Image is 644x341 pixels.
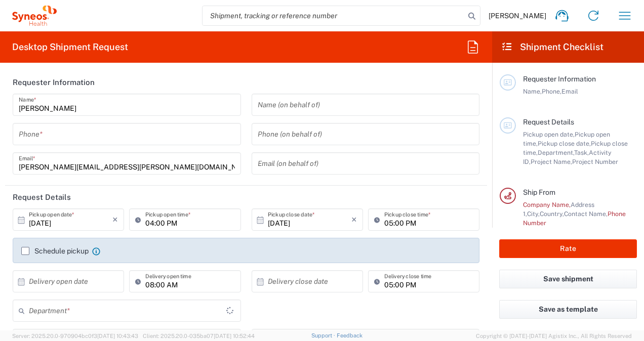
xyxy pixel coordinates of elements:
[531,158,572,165] span: Project Name,
[564,210,608,218] span: Contact Name,
[337,332,363,338] a: Feedback
[538,149,574,156] span: Department,
[523,88,542,95] span: Name,
[499,239,637,258] button: Rate
[501,41,603,53] h2: Shipment Checklist
[12,41,128,53] h2: Desktop Shipment Request
[561,88,578,95] span: Email
[499,300,637,319] button: Save as template
[203,6,465,25] input: Shipment, tracking or reference number
[527,210,540,218] span: City,
[538,140,591,147] span: Pickup close date,
[489,11,546,20] span: [PERSON_NAME]
[13,77,95,88] h2: Requester Information
[13,192,71,202] h2: Request Details
[112,211,118,228] i: ×
[499,270,637,288] button: Save shipment
[21,247,89,255] label: Schedule pickup
[311,332,337,338] a: Support
[476,331,632,340] span: Copyright © [DATE]-[DATE] Agistix Inc., All Rights Reserved
[523,201,571,208] span: Company Name,
[523,131,575,138] span: Pickup open date,
[523,188,555,196] span: Ship From
[12,333,138,339] span: Server: 2025.20.0-970904bc0f3
[523,75,596,83] span: Requester Information
[351,211,357,228] i: ×
[542,88,561,95] span: Phone,
[523,118,574,126] span: Request Details
[97,333,138,339] span: [DATE] 10:43:43
[214,333,255,339] span: [DATE] 10:52:44
[143,333,255,339] span: Client: 2025.20.0-035ba07
[572,158,618,165] span: Project Number
[540,210,564,218] span: Country,
[574,149,589,156] span: Task,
